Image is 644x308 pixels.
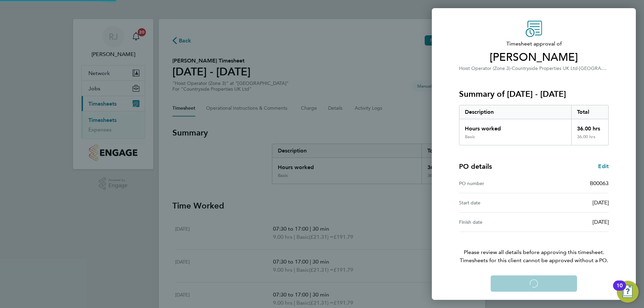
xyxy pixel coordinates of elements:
[459,218,534,226] div: Finish date
[459,199,534,207] div: Start date
[598,162,609,170] a: Edit
[598,163,609,169] span: Edit
[510,66,512,71] span: ·
[459,162,492,171] h4: PO details
[512,66,578,71] span: Countryside Properties UK Ltd
[451,256,617,265] span: Timesheets for this client cannot be approved without a PO.
[459,105,571,119] div: Description
[465,134,475,140] div: Basic
[616,286,623,294] div: 10
[579,65,628,71] span: [GEOGRAPHIC_DATA]
[571,105,609,119] div: Total
[534,199,609,207] div: [DATE]
[534,218,609,226] div: [DATE]
[459,105,609,145] div: Summary of 18 - 24 Aug 2025
[459,119,571,134] div: Hours worked
[617,281,639,303] button: Open Resource Center, 10 new notifications
[571,134,609,145] div: 36.00 hrs
[451,232,617,265] p: Please review all details before approving this timesheet.
[459,89,609,99] h3: Summary of [DATE] - [DATE]
[459,179,534,187] div: PO number
[590,180,609,186] span: B00063
[459,66,510,71] span: Hoist Operator (Zone 3)
[459,51,609,64] span: [PERSON_NAME]
[571,119,609,134] div: 36.00 hrs
[459,40,609,48] span: Timesheet approval of
[578,66,579,71] span: ·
